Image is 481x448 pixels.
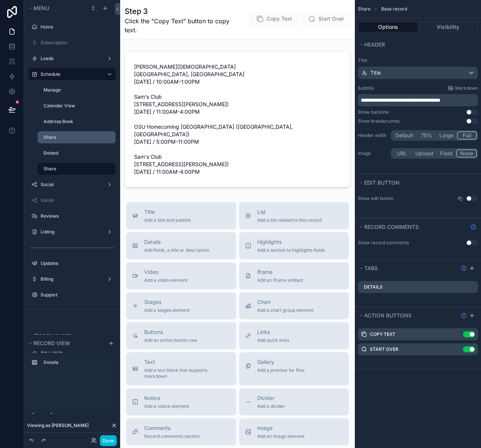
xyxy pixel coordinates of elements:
[41,229,101,235] label: Listing
[125,17,242,35] span: Click the "Copy Text" button to copy text.
[364,284,383,290] label: Details
[257,433,305,439] span: Add an image element
[144,328,197,336] span: Buttons
[44,119,111,125] label: Address Book
[358,195,394,201] label: Show edit button
[33,340,70,346] span: Record view
[44,166,111,172] label: Share
[412,149,437,158] button: Upload
[257,328,289,336] span: Links
[239,352,349,385] button: GalleryAdd a preview for files
[41,56,101,62] label: Leads
[257,403,285,409] span: Add a divider
[144,358,230,366] span: Text
[144,247,209,253] span: Add fields, a title or description
[41,40,111,46] a: Subscription
[44,87,111,93] label: Manage
[126,202,236,229] button: TitleAdd a title and subtitle
[257,238,325,246] span: Highlights
[126,352,236,385] button: TextAdd a text block that supports markdown
[364,224,419,230] span: Record comments
[144,298,190,306] span: Stages
[144,337,197,343] span: Add an action button row
[257,358,305,366] span: Gallery
[358,39,473,50] button: Header
[44,359,110,365] label: Details
[27,422,89,428] span: Viewing as [PERSON_NAME]
[257,217,322,223] span: Add a list related to this record
[41,276,101,282] a: Billing
[144,217,191,223] span: Add a title and subtitle
[436,131,457,140] button: Large
[44,103,111,109] a: Calendar View
[358,240,409,246] div: Show record comments
[144,277,187,283] span: Add a video element
[358,22,418,32] button: Options
[461,265,467,271] svg: Show help information
[370,331,395,337] label: Copy Text
[456,149,477,158] button: None
[126,292,236,319] button: StagesAdd a stages element
[239,322,349,349] button: LinksAdd quick links
[41,182,101,188] label: Social
[257,277,303,283] span: Add an iframe embed
[41,292,111,298] label: Support
[239,388,349,415] button: DividerAdd a divider
[257,424,305,432] span: Image
[144,424,200,432] span: Comments
[41,333,101,339] a: Insights
[144,238,209,246] span: Details
[239,292,349,319] button: ChartAdd a chart group element
[461,313,467,319] svg: Show help information
[239,262,349,289] button: iframeAdd an iframe embed
[358,310,458,321] button: Action buttons
[358,66,478,79] button: Title
[392,149,412,158] button: URL
[126,262,236,289] button: VideoAdd a video element
[358,222,467,232] button: Record comments
[257,268,303,276] span: iframe
[27,3,86,14] button: Menu
[41,24,111,30] label: Home
[239,202,349,229] button: ListAdd a list related to this record
[257,247,325,253] span: Add a section to highlights fields
[358,263,458,274] button: Tabs
[126,232,236,259] button: DetailsAdd fields, a title or description
[455,85,478,91] span: Markdown
[364,179,400,186] span: Edit button
[41,213,111,219] label: Reviews
[257,208,322,216] span: List
[470,224,476,230] svg: Show help information
[33,5,49,11] span: Menu
[41,260,111,266] label: Updates
[358,109,389,115] div: Show backlink
[144,367,230,379] span: Add a text block that supports markdown
[364,265,378,271] span: Tabs
[144,307,190,313] span: Add a stages element
[358,57,478,63] label: Title
[417,131,436,140] button: 75%
[144,433,200,439] span: Record comments section
[41,71,101,77] label: Schedule
[358,94,478,106] div: scrollable content
[24,353,120,376] div: scrollable content
[44,150,111,156] label: Embed
[41,197,111,203] a: Social
[448,85,478,91] a: Markdown
[370,346,398,352] label: Start Over
[257,337,289,343] span: Add quick links
[358,150,388,156] label: Image
[44,134,111,140] a: Share
[126,418,236,445] button: CommentsRecord comments section
[239,232,349,259] button: HighlightsAdd a section to highlights fields
[381,6,407,12] span: Base record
